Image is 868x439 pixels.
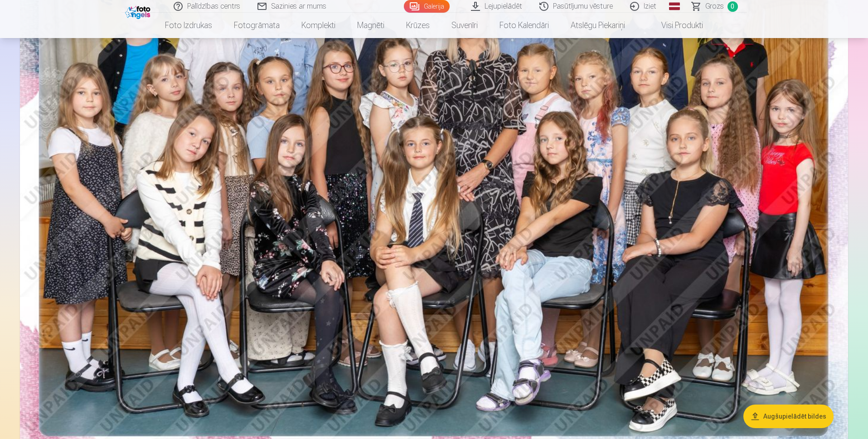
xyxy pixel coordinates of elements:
a: Foto kalendāri [489,13,560,38]
span: 0 [727,1,738,12]
span: Grozs [705,1,724,12]
a: Visi produkti [636,13,714,38]
a: Atslēgu piekariņi [560,13,636,38]
a: Komplekti [291,13,346,38]
a: Magnēti [346,13,395,38]
a: Fotogrāmata [223,13,291,38]
img: /fa1 [125,4,153,19]
button: Augšupielādēt bildes [743,405,834,428]
a: Suvenīri [441,13,489,38]
a: Foto izdrukas [154,13,223,38]
a: Krūzes [395,13,441,38]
